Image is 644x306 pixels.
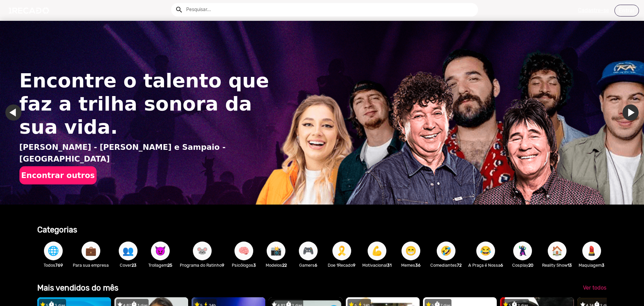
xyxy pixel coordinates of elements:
[578,7,609,13] u: Cadastre-se
[193,242,212,260] button: 🐭
[180,262,224,268] p: Programa do Ratinho
[476,242,495,260] button: 😂
[528,263,533,268] b: 20
[568,263,572,268] b: 13
[85,242,97,260] span: 💼
[82,242,100,260] button: 💼
[19,141,277,165] p: [PERSON_NAME] - [PERSON_NAME] e Sampaio - [GEOGRAPHIC_DATA]
[551,242,563,260] span: 🏠
[44,242,63,260] button: 🌐
[582,242,601,260] button: 💄
[405,242,417,260] span: 😁
[167,263,172,268] b: 25
[197,242,208,260] span: 🐭
[336,242,347,260] span: 🎗️
[270,242,282,260] span: 📸
[37,225,77,234] b: Categorias
[517,242,528,260] span: 🦹🏼‍♀️
[41,262,66,268] p: Todos
[328,262,356,268] p: Doe 1Recado
[398,262,424,268] p: Memes
[222,263,224,268] b: 9
[368,242,386,260] button: 💪
[510,262,535,268] p: Cosplay
[548,242,567,260] button: 🏠
[253,263,256,268] b: 3
[430,262,462,268] p: Comediantes
[500,263,503,268] b: 6
[387,263,391,268] b: 31
[296,262,321,268] p: Gamers
[623,104,639,121] a: Ir para o próximo slide
[457,263,462,268] b: 72
[440,242,452,260] span: 🤣
[115,262,141,268] p: Cover
[480,242,491,260] span: 😂
[315,263,317,268] b: 6
[119,242,138,260] button: 👥
[353,263,356,268] b: 9
[19,166,97,184] button: Encontrar outros
[583,285,606,291] span: Ver todos
[614,5,639,16] a: Entrar
[299,242,318,260] button: 🎮
[155,242,166,260] span: 😈
[542,262,572,268] p: Reality Show
[263,262,289,268] p: Modelos
[415,263,421,268] b: 36
[151,242,170,260] button: 😈
[73,262,109,268] p: Para sua empresa
[303,242,314,260] span: 🎮
[55,263,63,268] b: 769
[5,104,21,121] a: Ir para o último slide
[173,3,184,15] button: Example home icon
[332,242,351,260] button: 🎗️
[437,242,455,260] button: 🤣
[282,263,287,268] b: 22
[586,242,597,260] span: 💄
[362,262,391,268] p: Motivacional
[267,242,285,260] button: 📸
[181,3,478,16] input: Pesquisar...
[148,262,173,268] p: Trollagem
[238,242,250,260] span: 🧠
[122,242,134,260] span: 👥
[579,262,604,268] p: Maquiagem
[602,263,604,268] b: 3
[513,242,532,260] button: 🦹🏼‍♀️
[48,242,59,260] span: 🌐
[371,242,383,260] span: 💪
[37,283,118,293] b: Mais vendidos do mês
[468,262,503,268] p: A Praça é Nossa
[234,242,253,260] button: 🧠
[175,6,183,14] mat-icon: Example home icon
[231,262,257,268] p: Psicólogos
[19,69,277,139] h1: Encontre o talento que faz a trilha sonora da sua vida.
[131,263,137,268] b: 23
[401,242,420,260] button: 😁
